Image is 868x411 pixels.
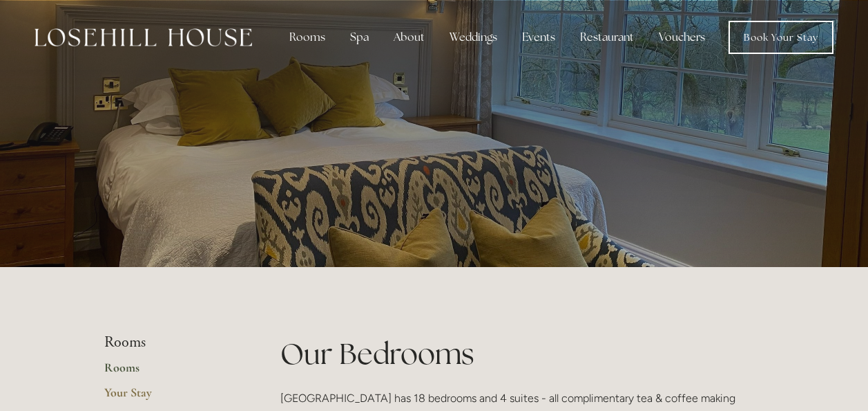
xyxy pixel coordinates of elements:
[339,24,380,51] div: Spa
[104,334,236,351] li: Rooms
[569,24,645,51] div: Restaurant
[35,28,252,46] img: Losehill House
[104,360,236,385] a: Rooms
[278,24,336,51] div: Rooms
[383,24,436,51] div: About
[438,24,508,51] div: Weddings
[729,21,833,54] a: Book Your Stay
[511,24,566,51] div: Events
[104,385,236,410] a: Your Stay
[280,334,764,374] h1: Our Bedrooms
[648,24,716,51] a: Vouchers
